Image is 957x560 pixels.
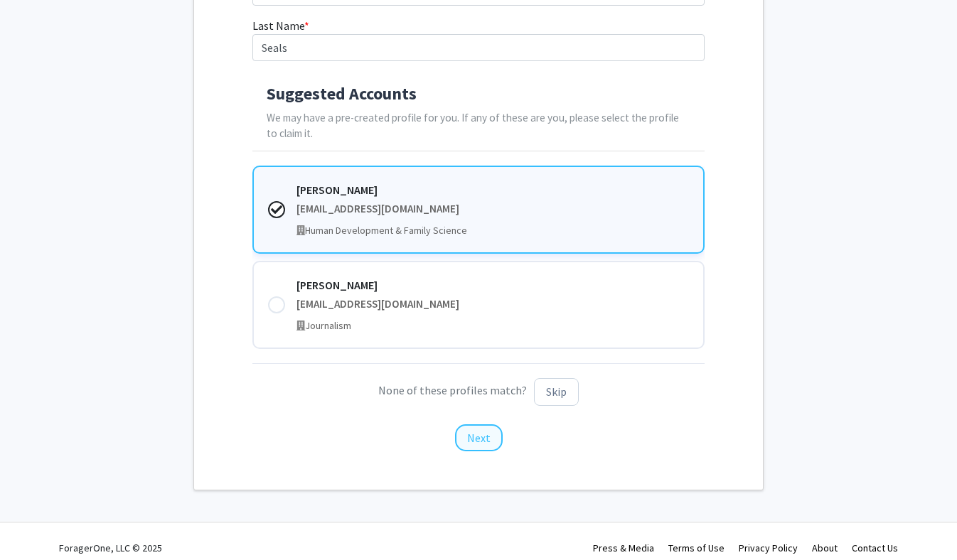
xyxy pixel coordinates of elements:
a: Privacy Policy [739,542,798,554]
button: Next [455,424,503,451]
a: Terms of Use [668,542,725,554]
iframe: Chat [11,496,60,549]
h4: Suggested Accounts [267,84,691,104]
a: Press & Media [593,542,654,554]
div: [EMAIL_ADDRESS][DOMAIN_NAME] [296,296,690,313]
a: About [812,542,838,554]
p: None of these profiles match? [252,378,705,406]
div: [EMAIL_ADDRESS][DOMAIN_NAME] [296,201,690,217]
button: Skip [534,378,579,406]
p: We may have a pre-created profile for you. If any of these are you, please select the profile to ... [267,110,691,143]
a: Contact Us [852,542,898,554]
span: Journalism [305,319,351,332]
div: [PERSON_NAME] [296,181,690,198]
div: [PERSON_NAME] [296,276,690,294]
span: Last Name [252,18,304,33]
span: Human Development & Family Science [305,224,467,237]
